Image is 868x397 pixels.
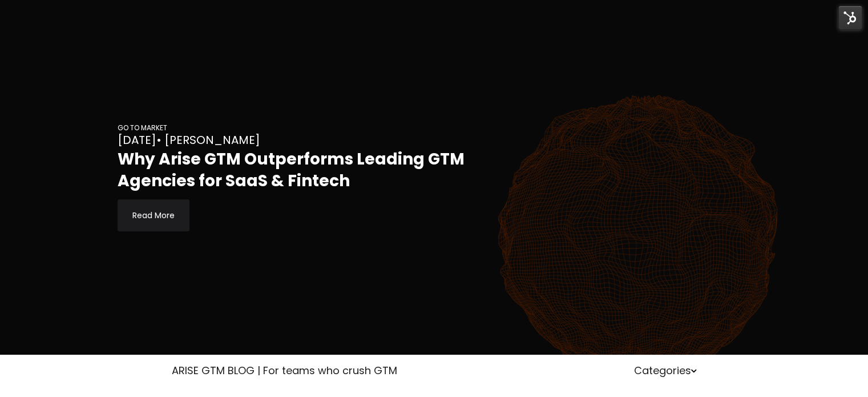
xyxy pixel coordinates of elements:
[156,132,162,148] span: •
[838,6,862,30] img: HubSpot Tools Menu Toggle
[164,131,260,149] a: [PERSON_NAME]
[118,131,534,149] div: [DATE]
[811,342,868,397] iframe: Chat Widget
[118,123,167,133] a: GO TO MARKET
[118,149,534,192] h2: Why Arise GTM Outperforms Leading GTM Agencies for SaaS & Fintech
[172,363,397,378] a: ARISE GTM BLOG | For teams who crush GTM
[118,199,189,231] a: Read More
[634,363,697,378] a: Categories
